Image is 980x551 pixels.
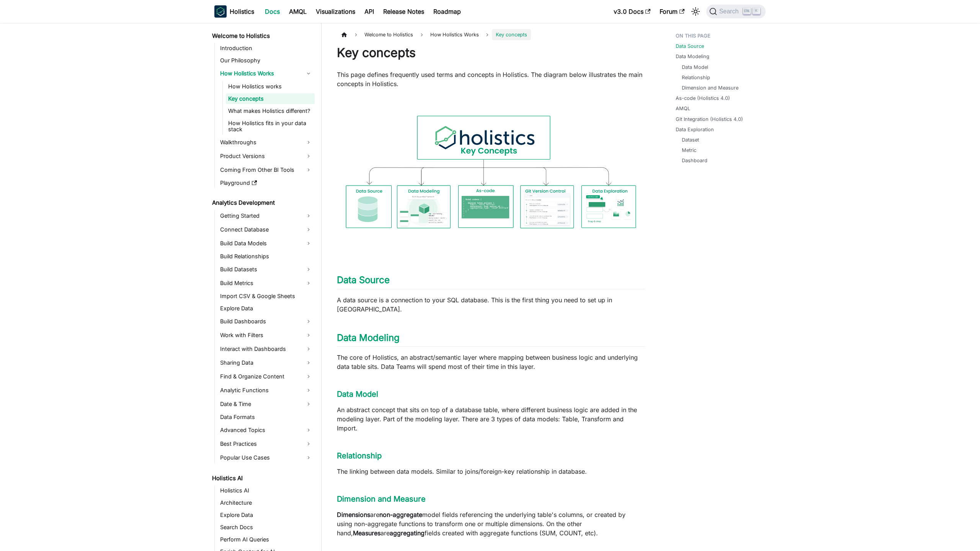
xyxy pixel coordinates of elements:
a: What makes Holistics different? [226,106,315,116]
a: Coming From Other BI Tools [218,164,315,176]
a: Walkthroughs [218,136,315,148]
span: Welcome to Holistics [361,29,417,40]
a: Data Model [337,390,378,399]
a: Data Model [682,64,708,71]
a: Roadmap [429,5,465,18]
button: Search (Ctrl+K) [706,5,766,18]
p: The linking between data models. Similar to joins/foreign-key relationship in database. [337,467,645,476]
a: Advanced Topics [218,424,315,436]
span: How Holistics Works [426,29,483,40]
a: Popular Use Cases [218,452,315,464]
span: Key concepts [492,29,531,40]
a: Relationship [337,451,382,460]
a: Dimension and Measure [337,494,426,504]
a: Analytics Development [210,197,315,208]
a: Data Modeling [337,332,400,343]
nav: Breadcrumbs [337,29,645,40]
button: Switch between dark and light mode (currently light mode) [689,5,702,18]
a: Dashboard [682,157,707,164]
a: Build Datasets [218,263,315,275]
a: AMQL [284,5,311,18]
a: How Holistics works [226,81,315,92]
a: Introduction [218,43,315,54]
a: Holistics AI [218,485,315,496]
a: Date & Time [218,398,315,410]
a: Architecture [218,497,315,508]
a: Import CSV & Google Sheets [218,291,315,302]
a: Visualizations [311,5,360,18]
a: Build Data Models [218,237,315,249]
a: Product Versions [218,150,315,162]
a: How Holistics Works [218,67,315,80]
p: A data source is a connection to your SQL database. This is the first thing you need to set up in... [337,295,645,314]
a: As-code (Holistics 4.0) [676,95,730,102]
a: HolisticsHolistics [214,5,254,18]
strong: Dimensions [337,511,370,518]
a: Sharing Data [218,357,315,369]
a: Key concepts [226,93,315,104]
a: Docs [260,5,284,18]
a: Dimension and Measure [682,84,738,91]
a: Perform AI Queries [218,534,315,545]
span: Search [717,8,743,15]
p: This page defines frequently used terms and concepts in Holistics. The diagram below illustrates ... [337,70,645,88]
p: are model fields referencing the underlying table's columns, or created by using non-aggregate fu... [337,510,645,538]
a: Build Metrics [218,277,315,289]
img: Holistics [214,5,227,18]
a: How Holistics fits in your data stack [226,118,315,135]
h1: Key concepts [337,45,645,60]
strong: Measures [353,529,381,537]
p: The core of Holistics, an abstract/semantic layer where mapping between business logic and underl... [337,353,645,371]
a: Dataset [682,136,699,143]
a: Explore Data [218,303,315,314]
a: Getting Started [218,210,315,222]
a: Holistics AI [210,473,315,484]
img: Holistics Workflow [337,96,645,254]
a: Find & Organize Content [218,370,315,383]
a: Build Dashboards [218,315,315,328]
a: Git Integration (Holistics 4.0) [676,116,743,123]
a: Data Exploration [676,126,714,133]
a: Data Formats [218,412,315,422]
p: An abstract concept that sits on top of a database table, where different business logic are adde... [337,405,645,433]
a: Data Source [337,274,390,285]
a: Metric [682,147,696,154]
a: API [360,5,379,18]
a: Data Modeling [676,53,709,60]
a: Analytic Functions [218,384,315,396]
a: Data Source [676,42,704,50]
a: Release Notes [379,5,429,18]
nav: Docs sidebar [207,23,322,551]
a: Our Philosophy [218,55,315,66]
a: Explore Data [218,510,315,520]
a: Playground [218,178,315,188]
a: v3.0 Docs [609,5,655,18]
a: Welcome to Holistics [210,31,315,41]
strong: aggregating [390,529,425,537]
a: Interact with Dashboards [218,343,315,355]
a: AMQL [676,105,690,112]
kbd: K [753,8,760,15]
a: Work with Filters [218,329,315,341]
b: Holistics [230,7,254,16]
a: Relationship [682,74,710,81]
a: Connect Database [218,223,315,236]
a: Home page [337,29,351,40]
strong: non-aggregate [379,511,422,518]
a: Best Practices [218,438,315,450]
a: Build Relationships [218,251,315,262]
a: Forum [655,5,689,18]
a: Search Docs [218,522,315,533]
